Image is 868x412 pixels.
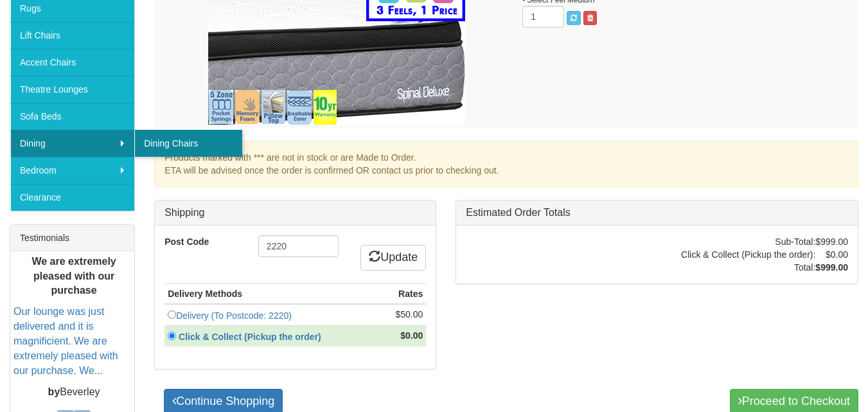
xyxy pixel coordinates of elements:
[681,235,815,248] td: Sub-Total:
[176,332,328,342] a: Click & Collect (Pickup the order)
[164,207,426,219] h3: Shipping
[176,310,292,321] a: Delivery (To Postcode: 2220)
[10,184,134,211] a: Clearance
[400,330,423,341] strong: $0.00
[10,76,134,103] a: Theatre Lounges
[31,256,116,296] b: We are extremely pleased with our purchase
[10,22,134,49] a: Lift Chairs
[134,130,242,157] a: Dining Chairs
[382,304,427,326] td: $50.00
[815,262,848,273] strong: $999.00
[154,141,858,187] div: Products marked with *** are not in stock or are Made to Order. ETA will be advised once the orde...
[10,130,134,157] a: Dining
[10,225,134,251] div: Testimonials
[681,261,815,274] td: Total:
[13,307,118,376] a: Our lounge was just delivered and it is magnificient. We are extremely pleased with our purchase....
[398,289,423,299] strong: Rates
[48,386,60,397] b: by
[360,245,426,271] a: Update
[179,332,321,342] strong: Click & Collect (Pickup the order)
[10,49,134,76] a: Accent Chairs
[155,235,249,248] label: Post Code
[466,207,848,219] h3: Estimated Order Totals
[815,248,848,261] td: $0.00
[10,103,134,130] a: Sofa Beds
[681,248,815,261] td: Click & Collect (Pickup the order):
[13,385,134,400] p: Beverley
[168,289,242,299] strong: Delivery Methods
[10,157,134,184] a: Bedroom
[815,235,848,248] td: $999.00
